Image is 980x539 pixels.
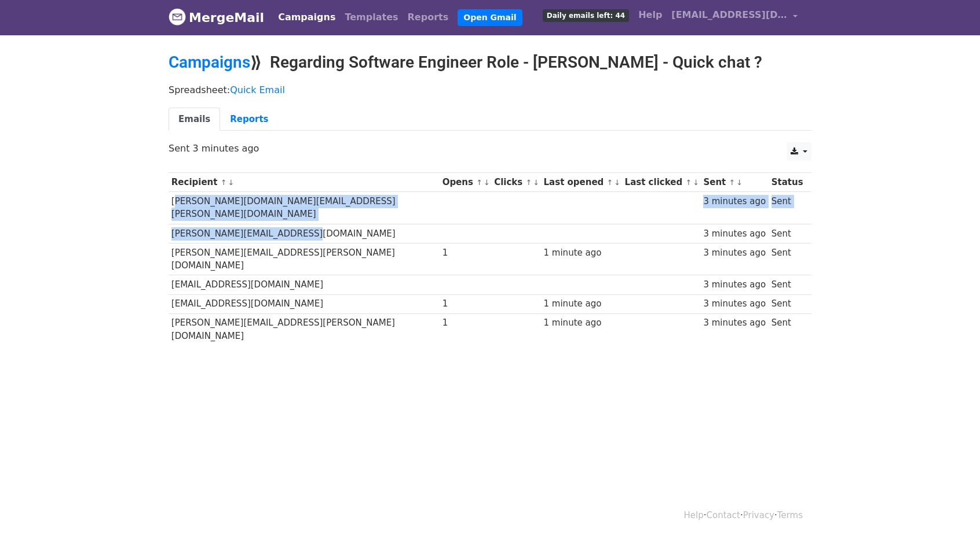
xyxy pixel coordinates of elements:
[922,483,980,539] iframe: Chat Widget
[169,84,811,96] p: Spreadsheet:
[671,8,787,22] span: [EMAIL_ADDRESS][DOMAIN_NAME]
[538,3,634,27] a: Daily emails left: 44
[622,173,701,192] th: Last clicked
[703,278,766,291] div: 3 minutes ago
[693,178,699,187] a: ↓
[443,316,489,330] div: 1
[169,192,440,224] td: [PERSON_NAME][DOMAIN_NAME][EMAIL_ADDRESS][PERSON_NAME][DOMAIN_NAME]
[701,173,769,192] th: Sent
[769,313,806,345] td: Sent
[707,510,740,520] a: Contact
[169,53,811,72] h2: ⟫ Regarding Software Engineer Role - [PERSON_NAME] - Quick chat ?
[340,6,403,29] a: Templates
[769,294,806,313] td: Sent
[458,9,522,26] a: Open Gmail
[169,243,440,275] td: [PERSON_NAME][EMAIL_ADDRESS][PERSON_NAME][DOMAIN_NAME]
[703,297,766,311] div: 3 minutes ago
[169,108,220,131] a: Emails
[526,178,532,187] a: ↑
[769,173,806,192] th: Status
[169,5,264,29] a: MergeMail
[769,243,806,275] td: Sent
[769,192,806,224] td: Sent
[736,178,743,187] a: ↓
[443,246,489,260] div: 1
[230,84,285,95] a: Quick Email
[703,316,766,330] div: 3 minutes ago
[684,510,704,520] a: Help
[667,3,802,31] a: [EMAIL_ADDRESS][DOMAIN_NAME]
[607,178,613,187] a: ↑
[777,510,803,520] a: Terms
[729,178,736,187] a: ↑
[544,297,619,311] div: 1 minute ago
[703,227,766,241] div: 3 minutes ago
[221,178,227,187] a: ↑
[614,178,620,187] a: ↓
[476,178,482,187] a: ↑
[544,246,619,260] div: 1 minute ago
[484,178,490,187] a: ↓
[743,510,774,520] a: Privacy
[703,246,766,260] div: 3 minutes ago
[685,178,692,187] a: ↑
[169,173,440,192] th: Recipient
[533,178,539,187] a: ↓
[169,275,440,294] td: [EMAIL_ADDRESS][DOMAIN_NAME]
[403,6,454,29] a: Reports
[169,294,440,313] td: [EMAIL_ADDRESS][DOMAIN_NAME]
[543,9,629,22] span: Daily emails left: 44
[169,224,440,243] td: [PERSON_NAME][EMAIL_ADDRESS][DOMAIN_NAME]
[273,6,340,29] a: Campaigns
[443,297,489,311] div: 1
[544,316,619,330] div: 1 minute ago
[769,275,806,294] td: Sent
[169,313,440,345] td: [PERSON_NAME][EMAIL_ADDRESS][PERSON_NAME][DOMAIN_NAME]
[541,173,622,192] th: Last opened
[440,173,492,192] th: Opens
[169,53,250,72] a: Campaigns
[703,195,766,208] div: 3 minutes ago
[769,224,806,243] td: Sent
[169,142,811,154] p: Sent 3 minutes ago
[228,178,234,187] a: ↓
[169,8,186,25] img: MergeMail logo
[634,3,667,27] a: Help
[220,108,278,131] a: Reports
[491,173,540,192] th: Clicks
